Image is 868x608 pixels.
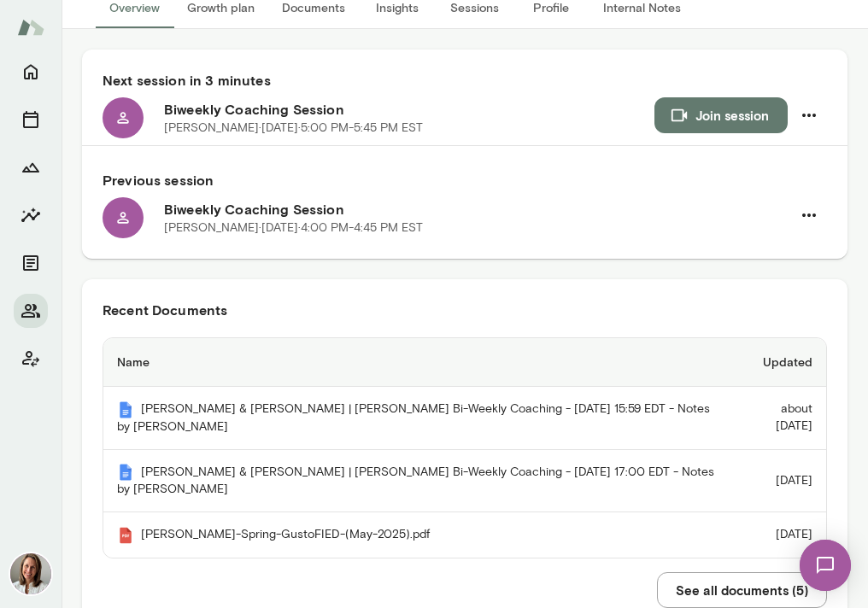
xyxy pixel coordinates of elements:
[103,338,731,387] th: Name
[103,300,827,320] h6: Recent Documents
[731,450,826,513] td: [DATE]
[103,387,731,450] th: [PERSON_NAME] & [PERSON_NAME] | [PERSON_NAME] Bi-Weekly Coaching - [DATE] 15:59 EDT - Notes by [P...
[164,199,791,219] h6: Biweekly Coaching Session
[731,387,826,450] td: about [DATE]
[654,97,788,133] button: Join session
[103,450,731,513] th: [PERSON_NAME] & [PERSON_NAME] | [PERSON_NAME] Bi-Weekly Coaching - [DATE] 17:00 EDT - Notes by [P...
[103,70,827,91] h6: Next session in 3 minutes
[14,198,48,232] button: Insights
[657,572,827,608] button: See all documents (5)
[164,99,654,120] h6: Biweekly Coaching Session
[731,512,826,558] td: [DATE]
[117,527,134,544] img: Mento
[103,512,731,558] th: [PERSON_NAME]-Spring-GustoFIED-(May-2025).pdf
[14,246,48,280] button: Documents
[14,150,48,184] button: Growth Plan
[17,11,44,44] img: Mento
[14,294,48,328] button: Members
[14,342,48,376] button: Client app
[10,553,51,594] img: Andrea Mayendia
[164,120,423,137] p: [PERSON_NAME] · [DATE] · 5:00 PM-5:45 PM EST
[731,338,826,387] th: Updated
[14,55,48,89] button: Home
[164,219,423,237] p: [PERSON_NAME] · [DATE] · 4:00 PM-4:45 PM EST
[14,102,48,137] button: Sessions
[117,401,134,418] img: Mento
[103,170,827,190] h6: Previous session
[117,464,134,481] img: Mento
